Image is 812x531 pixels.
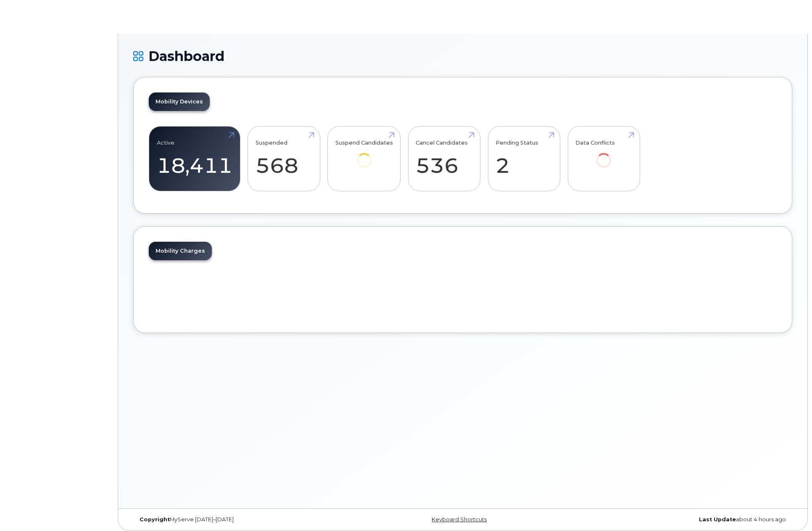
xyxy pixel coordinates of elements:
[432,516,487,523] a: Keyboard Shortcuts
[572,516,792,523] div: about 4 hours ago
[416,131,472,187] a: Cancel Candidates 536
[133,49,792,63] h1: Dashboard
[157,131,232,187] a: Active 18,411
[140,516,170,523] strong: Copyright
[149,242,212,260] a: Mobility Charges
[335,131,393,180] a: Suspend Candidates
[149,92,210,111] a: Mobility Devices
[133,516,353,523] div: MyServe [DATE]–[DATE]
[256,131,312,187] a: Suspended 568
[496,131,552,187] a: Pending Status 2
[575,131,632,180] a: Data Conflicts
[699,516,736,523] strong: Last Update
